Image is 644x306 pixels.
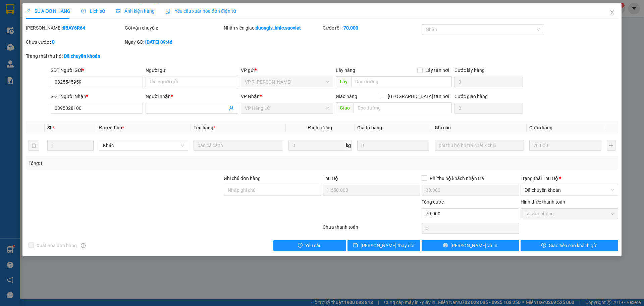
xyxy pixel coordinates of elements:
[423,67,452,74] span: Lấy tận nơi
[521,175,618,182] div: Trạng thái Thu Hộ
[29,160,249,167] div: Tổng: 1
[256,25,301,31] b: duonglv_hhlc.saoviet
[273,240,346,251] button: exclamation-circleYêu cầu
[609,10,615,15] span: close
[454,94,488,99] label: Cước giao hàng
[529,140,601,151] input: 0
[29,140,39,151] button: delete
[51,67,143,74] div: SĐT Người Gửi
[336,94,357,99] span: Giao hàng
[116,9,120,13] span: picture
[525,185,614,195] span: Đã chuyển khoản
[125,24,222,32] div: Gói vận chuyển:
[521,240,618,251] button: dollarGiao tiền cho khách gửi
[343,25,358,31] b: 70.000
[81,8,105,14] span: Lịch sử
[229,105,234,111] span: user-add
[34,242,79,249] span: Xuất hóa đơn hàng
[81,9,86,13] span: clock-circle
[521,199,565,205] label: Hình thức thanh toán
[336,76,351,87] span: Lấy
[245,103,329,113] span: VP Hàng LC
[607,140,615,151] button: plus
[146,67,238,74] div: Người gửi
[26,9,31,13] span: edit
[145,39,172,45] b: [DATE] 09:46
[422,199,444,205] span: Tổng cước
[427,175,487,182] span: Phí thu hộ khách nhận trả
[357,140,429,151] input: 0
[224,24,321,32] div: Nhân viên giao:
[322,223,421,235] div: Chưa thanh toán
[541,243,546,248] span: dollar
[345,140,352,151] span: kg
[432,121,527,134] th: Ghi chú
[549,242,597,249] span: Giao tiền cho khách gửi
[81,243,86,248] span: info-circle
[194,125,215,130] span: Tên hàng
[52,39,55,45] b: 0
[26,52,148,60] div: Trạng thái thu hộ:
[603,3,622,22] button: Close
[146,93,238,100] div: Người nhận
[99,125,124,130] span: Đơn vị tính
[422,240,519,251] button: printer[PERSON_NAME] và In
[26,38,123,46] div: Chưa cước :
[361,242,414,249] span: [PERSON_NAME] thay đổi
[347,240,420,251] button: save[PERSON_NAME] thay đổi
[224,185,321,195] input: Ghi chú đơn hàng
[26,24,123,32] div: [PERSON_NAME]:
[529,125,552,130] span: Cước hàng
[245,77,329,87] span: VP 7 Phạm Văn Đồng
[336,102,354,113] span: Giao
[435,140,524,151] input: Ghi Chú
[64,53,100,59] b: Đã chuyển khoản
[241,94,260,99] span: VP Nhận
[323,176,338,181] span: Thu Hộ
[336,68,355,73] span: Lấy hàng
[125,38,222,46] div: Ngày GD:
[525,209,614,219] span: Tại văn phòng
[224,176,261,181] label: Ghi chú đơn hàng
[454,103,523,114] input: Cước giao hàng
[385,93,452,100] span: [GEOGRAPHIC_DATA] tận nơi
[305,242,322,249] span: Yêu cầu
[103,140,184,150] span: Khác
[450,242,497,249] span: [PERSON_NAME] và In
[116,8,155,14] span: Ảnh kiện hàng
[165,9,171,14] img: icon
[63,25,85,31] b: 8BAY6R64
[323,24,420,32] div: Cước rồi :
[443,243,448,248] span: printer
[357,125,382,130] span: Giá trị hàng
[51,93,143,100] div: SĐT Người Nhận
[47,125,53,130] span: SL
[351,76,452,87] input: Dọc đường
[165,8,236,14] span: Yêu cầu xuất hóa đơn điện tử
[454,77,523,87] input: Cước lấy hàng
[298,243,303,248] span: exclamation-circle
[354,102,452,113] input: Dọc đường
[241,67,333,74] div: VP gửi
[194,140,283,151] input: VD: Bàn, Ghế
[454,68,485,73] label: Cước lấy hàng
[308,125,332,130] span: Định lượng
[353,243,358,248] span: save
[26,8,70,14] span: SỬA ĐƠN HÀNG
